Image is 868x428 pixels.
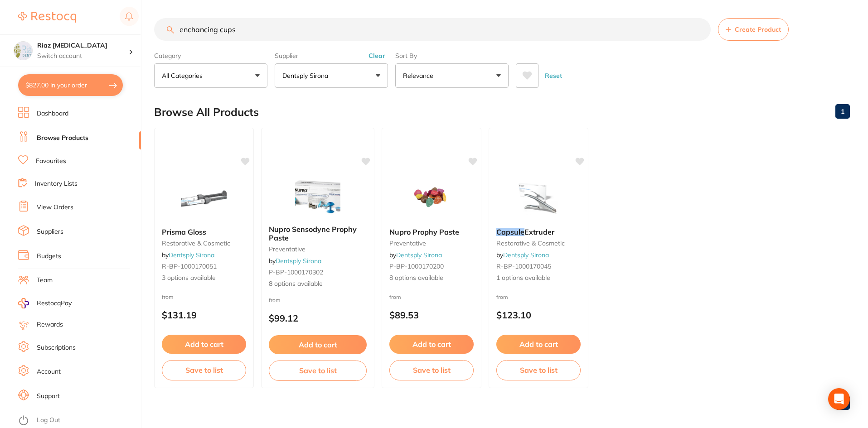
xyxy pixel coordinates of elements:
[735,26,781,33] span: Create Product
[496,335,581,354] button: Add to cart
[37,252,61,261] a: Budgets
[828,388,850,410] div: Open Intercom Messenger
[402,175,461,221] img: Nupro Prophy Paste
[509,175,568,221] img: Capsule Extruder
[496,310,581,320] p: $123.10
[542,63,565,88] button: Reset
[162,335,246,354] button: Add to cart
[496,360,581,380] button: Save to list
[37,276,53,285] a: Team
[269,361,367,380] button: Save to list
[389,240,474,247] small: preventative
[18,414,138,428] button: Log Out
[162,262,217,270] span: R-BP-1000170051
[403,71,437,80] p: Relevance
[282,71,332,80] p: Dentsply Sirona
[37,320,63,329] a: Rewards
[395,52,509,60] label: Sort By
[269,297,281,303] span: from
[162,228,246,236] b: Prisma Gloss
[389,228,474,236] b: Nupro Prophy Paste
[154,52,267,60] label: Category
[37,203,73,212] a: View Orders
[269,257,321,265] span: by
[162,227,206,236] span: Prisma Gloss
[496,227,524,236] em: Capsule
[18,298,29,308] img: RestocqPay
[37,41,129,50] h4: Riaz Dental Surgery
[389,310,474,320] p: $89.53
[276,257,321,265] a: Dentsply Sirona
[275,63,388,88] button: Dentsply Sirona
[162,274,246,283] span: 3 options available
[162,360,246,380] button: Save to list
[37,109,68,118] a: Dashboard
[37,416,60,425] a: Log Out
[37,367,61,376] a: Account
[36,157,66,166] a: Favourites
[269,225,357,242] span: Nupro Sensodyne Prophy Paste
[389,251,442,259] span: by
[503,251,549,259] a: Dentsply Sirona
[37,392,60,401] a: Support
[169,251,214,259] a: Dentsply Sirona
[389,262,444,270] span: P-BP-1000170200
[154,63,267,88] button: All Categories
[389,274,474,283] span: 8 options available
[269,335,367,354] button: Add to cart
[496,293,508,300] span: from
[288,173,347,218] img: Nupro Sensodyne Prophy Paste
[496,228,581,236] b: Capsule Extruder
[162,251,214,259] span: by
[389,335,474,354] button: Add to cart
[37,343,76,352] a: Subscriptions
[524,227,554,236] span: Extruder
[835,102,850,120] a: 1
[496,251,549,259] span: by
[162,293,174,300] span: from
[18,298,72,308] a: RestocqPay
[496,240,581,247] small: restorative & cosmetic
[275,52,388,60] label: Supplier
[269,245,367,253] small: preventative
[389,227,459,236] span: Nupro Prophy Paste
[18,12,76,23] img: Restocq Logo
[269,313,367,323] p: $99.12
[162,240,246,247] small: restorative & cosmetic
[162,71,206,80] p: All Categories
[269,268,323,276] span: P-BP-1000170302
[718,18,789,41] button: Create Product
[37,134,88,143] a: Browse Products
[37,299,72,308] span: RestocqPay
[366,52,388,60] button: Clear
[496,262,551,270] span: R-BP-1000170045
[37,227,63,236] a: Suppliers
[496,274,581,283] span: 1 options available
[389,293,401,300] span: from
[18,74,123,96] button: $827.00 in your order
[154,106,259,119] h2: Browse All Products
[154,18,711,41] input: Search Products
[395,63,509,88] button: Relevance
[269,225,367,242] b: Nupro Sensodyne Prophy Paste
[269,279,367,289] span: 8 options available
[35,179,78,188] a: Inventory Lists
[175,175,233,221] img: Prisma Gloss
[14,42,32,60] img: Riaz Dental Surgery
[37,52,129,61] p: Switch account
[162,310,246,320] p: $131.19
[18,7,76,28] a: Restocq Logo
[389,360,474,380] button: Save to list
[396,251,442,259] a: Dentsply Sirona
